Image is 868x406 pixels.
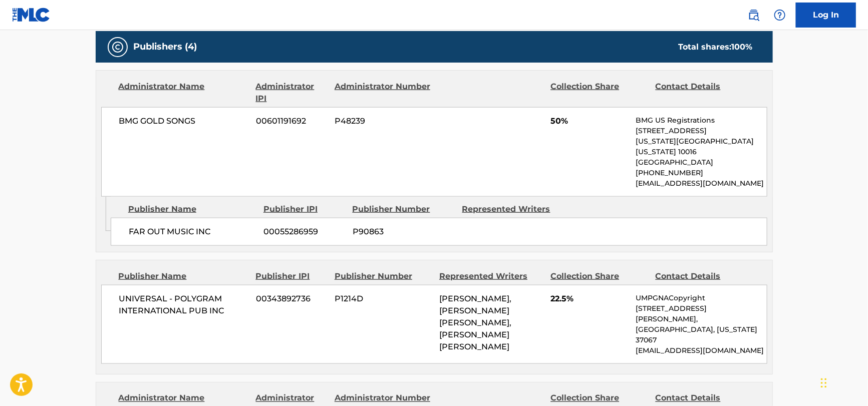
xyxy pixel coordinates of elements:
[256,81,327,105] div: Administrator IPI
[636,126,766,136] p: [STREET_ADDRESS]
[12,8,51,22] img: MLC Logo
[636,324,766,345] p: [GEOGRAPHIC_DATA], [US_STATE] 37067
[732,42,753,52] span: 100 %
[636,303,766,324] p: [STREET_ADDRESS][PERSON_NAME],
[353,203,455,215] div: Publisher Number
[335,270,432,282] div: Publisher Number
[679,41,753,53] div: Total shares:
[119,81,248,105] div: Administrator Name
[335,81,432,105] div: Administrator Number
[256,270,327,282] div: Publisher IPI
[335,293,432,305] span: P1214D
[656,81,753,105] div: Contact Details
[550,293,628,305] span: 22.5%
[744,5,764,25] a: Public Search
[550,81,648,105] div: Collection Share
[656,270,753,282] div: Contact Details
[256,293,327,305] span: 00343892736
[636,115,766,126] p: BMG US Registrations
[129,226,256,238] span: FAR OUT MUSIC INC
[550,270,648,282] div: Collection Share
[112,41,124,53] img: Publishers
[439,270,543,282] div: Represented Writers
[264,226,345,238] span: 00055286959
[256,115,327,127] span: 00601191692
[550,115,628,127] span: 50%
[818,358,868,406] iframe: Chat Widget
[636,168,766,178] p: [PHONE_NUMBER]
[119,115,249,127] span: BMG GOLD SONGS
[134,41,197,53] h5: Publishers (4)
[462,203,564,215] div: Represented Writers
[353,226,455,238] span: P90863
[774,9,786,21] img: help
[770,5,790,25] div: Help
[636,178,766,189] p: [EMAIL_ADDRESS][DOMAIN_NAME]
[796,3,856,28] a: Log In
[821,368,827,398] div: Drag
[128,203,256,215] div: Publisher Name
[748,9,760,21] img: search
[335,115,432,127] span: P48239
[636,293,766,303] p: UMPGNACopyright
[439,294,511,351] span: [PERSON_NAME], [PERSON_NAME] [PERSON_NAME], [PERSON_NAME] [PERSON_NAME]
[636,136,766,157] p: [US_STATE][GEOGRAPHIC_DATA][US_STATE] 10016
[119,270,248,282] div: Publisher Name
[636,157,766,168] p: [GEOGRAPHIC_DATA]
[263,203,345,215] div: Publisher IPI
[119,293,249,317] span: UNIVERSAL - POLYGRAM INTERNATIONAL PUB INC
[636,345,766,356] p: [EMAIL_ADDRESS][DOMAIN_NAME]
